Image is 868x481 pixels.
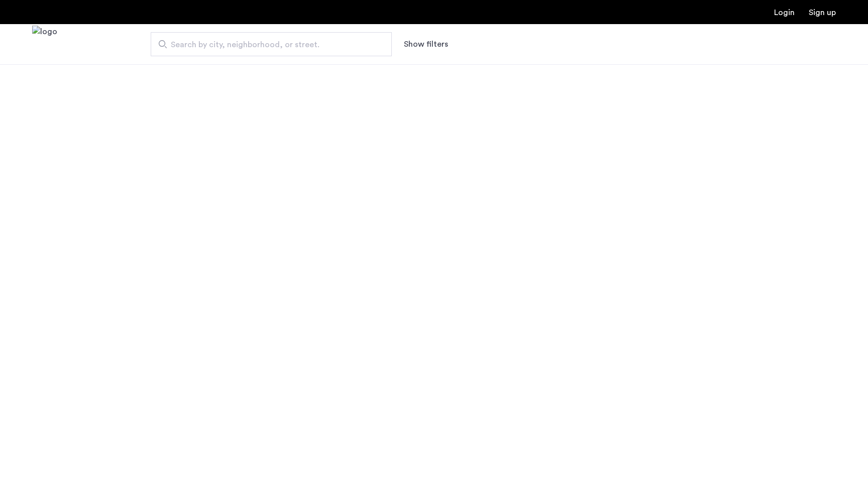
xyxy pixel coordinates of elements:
img: logo [32,26,57,63]
button: Show or hide filters [404,38,448,50]
span: Search by city, neighborhood, or street. [171,39,364,51]
input: Apartment Search [151,32,392,56]
a: Cazamio Logo [32,26,57,63]
a: Login [774,9,795,17]
a: Registration [809,9,836,17]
